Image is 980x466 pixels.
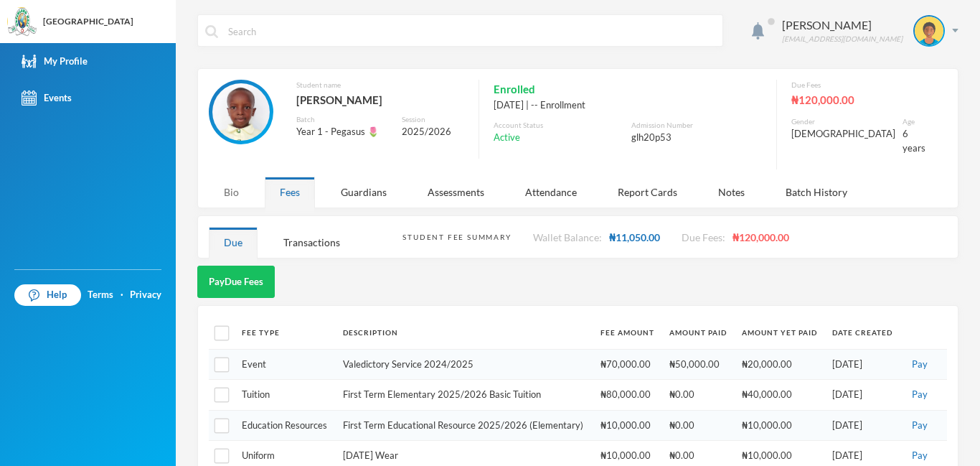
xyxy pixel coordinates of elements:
[268,227,355,258] div: Transactions
[265,177,315,208] div: Fees
[402,114,463,125] div: Session
[631,131,762,145] div: glh20p53
[510,177,592,208] div: Attendance
[130,288,161,302] a: Privacy
[43,15,133,28] div: [GEOGRAPHIC_DATA]
[235,349,336,380] td: Event
[825,349,900,380] td: [DATE]
[593,410,662,441] td: ₦10,000.00
[908,357,932,373] button: Pay
[336,410,593,441] td: First Term Educational Resource 2025/2026 (Elementary)
[593,317,662,349] th: Fee Amount
[227,15,715,47] input: Search
[22,54,88,69] div: My Profile
[494,80,535,98] span: Enrolled
[296,114,391,125] div: Batch
[326,177,402,208] div: Guardians
[735,349,825,380] td: ₦20,000.00
[593,349,662,380] td: ₦70,000.00
[88,288,113,302] a: Terms
[662,410,735,441] td: ₦0.00
[903,127,925,155] div: 6 years
[235,380,336,411] td: Tuition
[296,90,464,109] div: [PERSON_NAME]
[209,227,258,258] div: Due
[782,34,903,45] div: [EMAIL_ADDRESS][DOMAIN_NAME]
[205,25,218,38] img: search
[735,317,825,349] th: Amount Yet Paid
[494,98,762,113] div: [DATE] | -- Enrollment
[908,448,932,464] button: Pay
[296,80,464,90] div: Student name
[235,410,336,441] td: Education Resources
[121,288,123,302] div: ·
[22,90,72,106] div: Events
[14,284,81,306] a: Help
[603,177,692,208] div: Report Cards
[682,231,725,243] span: Due Fees:
[494,120,624,131] div: Account Status
[903,116,925,127] div: Age
[631,120,762,131] div: Admission Number
[908,418,932,434] button: Pay
[413,177,499,208] div: Assessments
[336,349,593,380] td: Valedictory Service 2024/2025
[825,317,900,349] th: Date Created
[703,177,760,208] div: Notes
[771,177,862,208] div: Batch History
[212,83,270,141] img: STUDENT
[336,380,593,411] td: First Term Elementary 2025/2026 Basic Tuition
[908,387,932,403] button: Pay
[825,380,900,411] td: [DATE]
[609,231,660,243] span: ₦11,050.00
[662,317,735,349] th: Amount Paid
[296,125,391,139] div: Year 1 - Pegasus 🌷
[735,410,825,441] td: ₦10,000.00
[209,177,254,208] div: Bio
[825,410,900,441] td: [DATE]
[662,380,735,411] td: ₦0.00
[402,232,511,243] div: Student Fee Summary
[197,266,275,298] button: PayDue Fees
[662,349,735,380] td: ₦50,000.00
[494,131,520,145] span: Active
[791,127,895,141] div: [DEMOGRAPHIC_DATA]
[402,125,463,139] div: 2025/2026
[915,17,943,45] img: STUDENT
[791,80,925,90] div: Due Fees
[336,317,593,349] th: Description
[593,380,662,411] td: ₦80,000.00
[8,8,37,37] img: logo
[235,317,336,349] th: Fee Type
[791,116,895,127] div: Gender
[791,90,925,109] div: ₦120,000.00
[732,231,789,243] span: ₦120,000.00
[782,17,903,34] div: [PERSON_NAME]
[735,380,825,411] td: ₦40,000.00
[533,231,602,243] span: Wallet Balance:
